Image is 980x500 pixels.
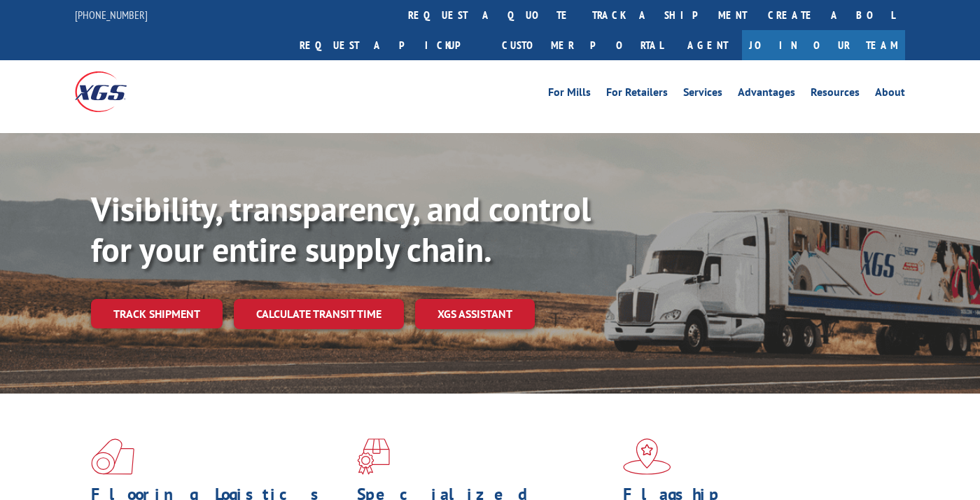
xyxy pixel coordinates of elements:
[91,187,591,271] b: Visibility, transparency, and control for your entire supply chain.
[683,87,722,102] a: Services
[738,87,795,102] a: Advantages
[742,30,905,60] a: Join Our Team
[415,299,535,329] a: XGS ASSISTANT
[289,30,491,60] a: Request a pickup
[623,438,671,475] img: xgs-icon-flagship-distribution-model-red
[357,438,390,475] img: xgs-icon-focused-on-flooring-red
[91,438,134,475] img: xgs-icon-total-supply-chain-intelligence-red
[811,87,860,102] a: Resources
[234,299,404,329] a: Calculate transit time
[606,87,668,102] a: For Retailers
[91,299,223,328] a: Track shipment
[548,87,591,102] a: For Mills
[491,30,673,60] a: Customer Portal
[75,8,148,22] a: [PHONE_NUMBER]
[875,87,905,102] a: About
[673,30,742,60] a: Agent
